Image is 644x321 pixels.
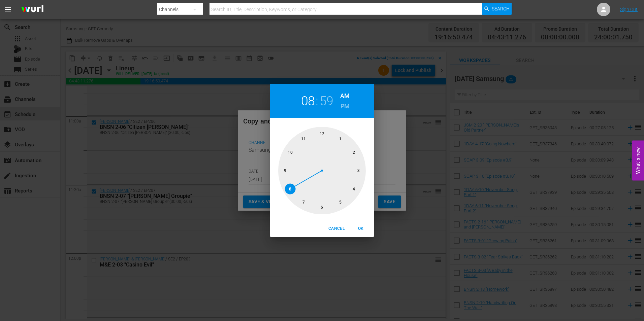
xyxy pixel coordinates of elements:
[326,223,347,234] button: Cancel
[353,225,369,232] span: OK
[4,5,12,13] span: menu
[16,2,49,17] img: ans4CAIJ8jUAAAAAAAAAAAAAAAAAAAAAAAAgQb4GAAAAAAAAAAAAAAAAAAAAAAAAJMjXAAAAAAAAAAAAAAAAAAAAAAAAgAT5G...
[341,101,350,112] h6: PM
[320,94,333,109] button: 59
[340,91,350,101] button: AM
[350,223,372,234] button: OK
[620,7,638,12] a: Sign Out
[492,3,510,15] span: Search
[632,141,644,181] button: Open Feedback Widget
[316,94,318,109] h2: :
[301,94,315,109] button: 08
[340,101,350,112] button: PM
[328,225,345,232] span: Cancel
